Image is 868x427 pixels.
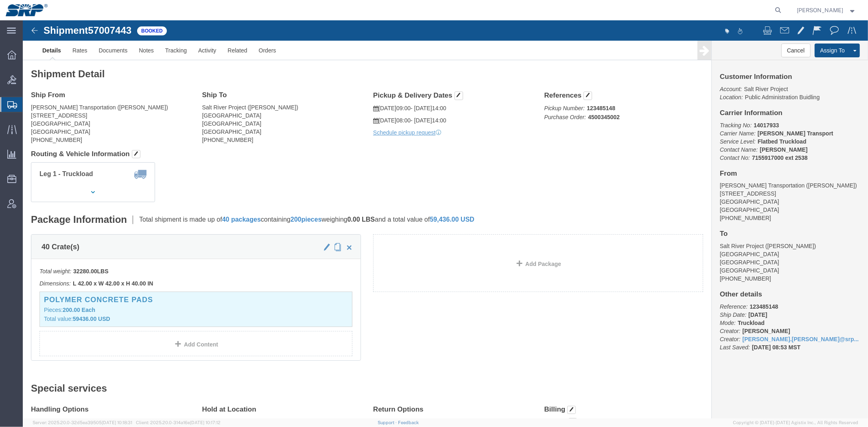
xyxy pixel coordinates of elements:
[398,420,419,425] a: Feedback
[102,420,132,425] span: [DATE] 10:18:31
[136,420,221,425] span: Client: 2025.20.0-314a16e
[797,5,857,15] button: [PERSON_NAME]
[190,420,221,425] span: [DATE] 10:17:12
[33,420,132,425] span: Server: 2025.20.0-32d5ea39505
[378,420,398,425] a: Support
[733,419,858,426] span: Copyright © [DATE]-[DATE] Agistix Inc., All Rights Reserved
[6,4,48,16] img: logo
[797,6,844,15] span: Marissa Camacho
[23,20,868,418] iframe: FS Legacy Container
